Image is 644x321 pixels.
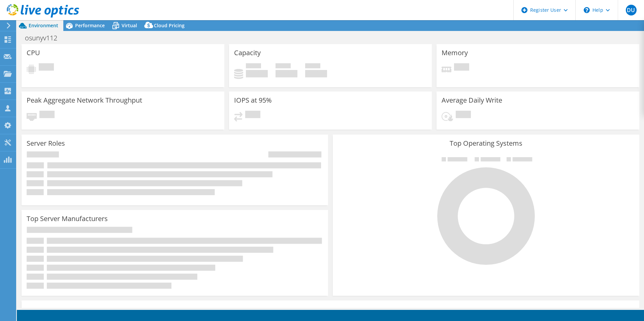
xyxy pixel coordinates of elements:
[305,63,320,70] span: Total
[234,97,272,104] h3: IOPS at 95%
[442,49,468,57] h3: Memory
[39,63,54,72] span: Pending
[584,7,590,13] svg: \n
[29,22,58,29] span: Environment
[27,140,65,147] h3: Server Roles
[276,70,297,77] h4: 0 GiB
[234,49,261,57] h3: Capacity
[246,70,268,77] h4: 0 GiB
[305,70,327,77] h4: 0 GiB
[246,63,261,70] span: Used
[442,97,502,104] h3: Average Daily Write
[456,111,471,120] span: Pending
[27,97,142,104] h3: Peak Aggregate Network Throughput
[338,140,634,147] h3: Top Operating Systems
[454,63,469,72] span: Pending
[22,34,68,42] h1: osunyv112
[154,22,185,29] span: Cloud Pricing
[39,111,55,120] span: Pending
[75,22,105,29] span: Performance
[626,5,637,15] span: DU
[276,63,291,70] span: Free
[27,49,40,57] h3: CPU
[122,22,137,29] span: Virtual
[245,111,260,120] span: Pending
[27,215,108,222] h3: Top Server Manufacturers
